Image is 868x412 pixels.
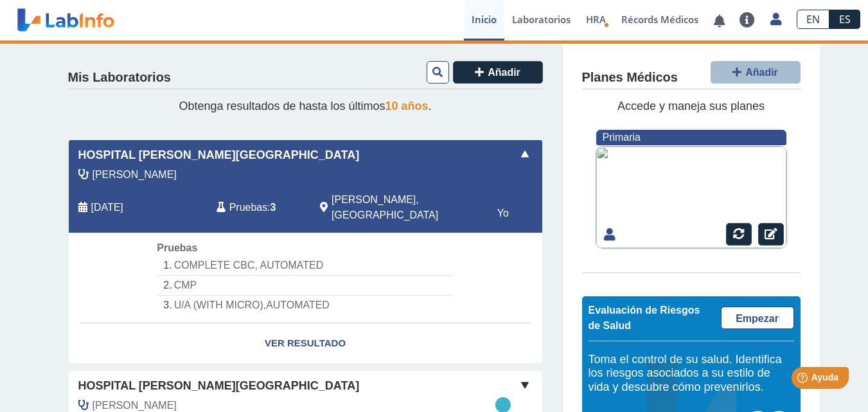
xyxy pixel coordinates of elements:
button: Añadir [711,61,801,84]
b: 3 [270,202,276,213]
span: Pruebas [229,200,267,215]
a: Ver Resultado [69,323,542,364]
span: HRA [586,13,606,26]
a: ES [829,10,860,29]
span: Hospital [PERSON_NAME][GEOGRAPHIC_DATA] [78,377,360,395]
li: COMPLETE CBC, AUTOMATED [157,256,453,276]
h4: Mis Laboratorios [68,70,171,85]
h5: Toma el control de su salud. Identifica los riesgos asociados a su estilo de vida y descubre cómo... [589,353,794,395]
span: Añadir [488,67,520,78]
div: : [207,192,310,223]
a: Empezar [721,307,794,329]
li: CMP [157,276,453,296]
iframe: Help widget launcher [754,362,854,398]
a: EN [797,10,829,29]
span: Pruebas [157,242,197,253]
span: Empezar [736,313,779,324]
button: Añadir [453,61,543,84]
span: Yo [482,206,524,221]
span: Evaluación de Riesgos de Salud [589,305,700,331]
span: Hospital [PERSON_NAME][GEOGRAPHIC_DATA] [78,147,360,164]
span: 2025-08-28 [91,200,123,215]
span: Accede y maneja sus planes [617,100,765,112]
span: Añadir [745,67,778,78]
span: Obtenga resultados de hasta los últimos . [179,100,431,112]
h4: Planes Médicos [582,70,678,85]
span: Primaria [603,132,641,143]
li: U/A (WITH MICRO),AUTOMATED [157,296,453,315]
span: 10 años [385,100,429,112]
span: Ponce, PR [332,192,474,223]
span: Rodriguez Melendez, Amilcar [93,167,177,183]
